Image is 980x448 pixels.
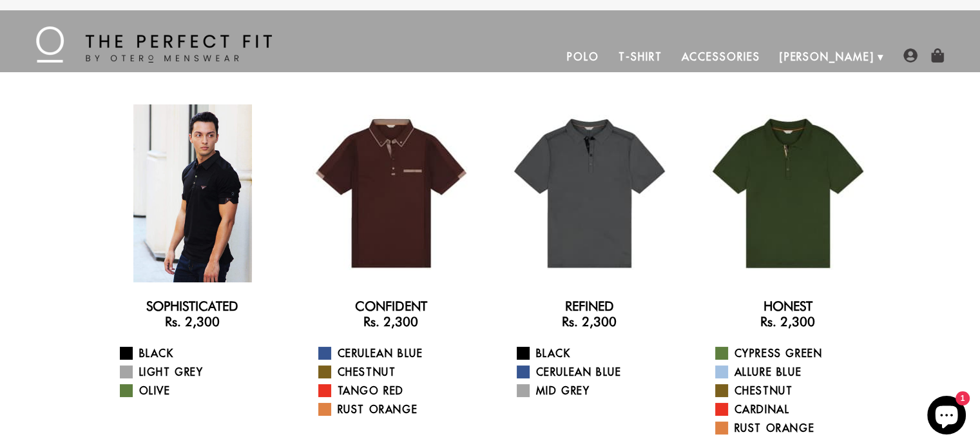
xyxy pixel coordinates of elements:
[609,41,671,72] a: T-Shirt
[764,298,812,314] a: Honest
[120,346,282,361] a: Black
[501,314,678,329] h3: Rs. 2,300
[715,420,877,436] a: Rust Orange
[36,26,272,63] img: The Perfect Fit - by Otero Menswear - Logo
[120,364,282,380] a: Light Grey
[930,48,945,63] img: shopping-bag-icon.png
[715,402,877,417] a: Cardinal
[517,346,678,361] a: Black
[318,364,480,380] a: Chestnut
[715,364,877,380] a: Allure Blue
[923,396,970,438] inbox-online-store-chat: Shopify online store chat
[318,346,480,361] a: Cerulean Blue
[302,314,480,329] h3: Rs. 2,300
[699,314,877,329] h3: Rs. 2,300
[715,346,877,361] a: Cypress Green
[318,383,480,398] a: Tango Red
[715,383,877,398] a: Chestnut
[565,298,614,314] a: Refined
[104,314,282,329] h3: Rs. 2,300
[903,48,918,63] img: user-account-icon.png
[557,41,609,72] a: Polo
[671,41,769,72] a: Accessories
[517,383,678,398] a: Mid Grey
[770,41,884,72] a: [PERSON_NAME]
[120,383,282,398] a: Olive
[318,402,480,417] a: Rust Orange
[517,364,678,380] a: Cerulean Blue
[355,298,427,314] a: Confident
[146,298,238,314] a: Sophisticated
